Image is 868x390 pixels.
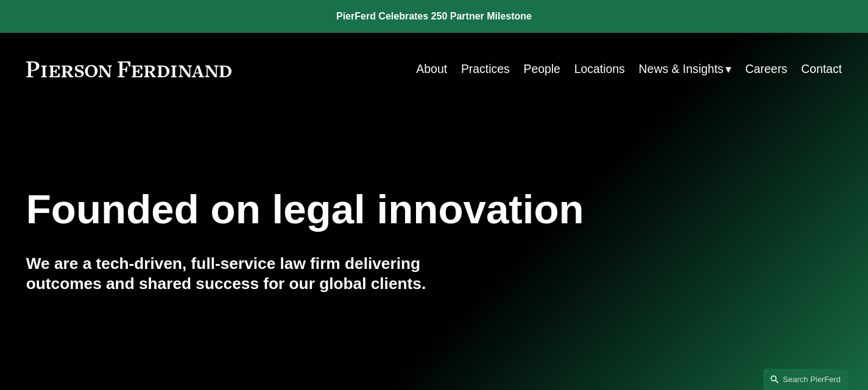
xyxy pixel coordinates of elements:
[763,369,849,390] a: Search this site
[746,57,788,81] a: Careers
[639,58,724,80] span: News & Insights
[26,254,434,294] h4: We are a tech-driven, full-service law firm delivering outcomes and shared success for our global...
[574,57,625,81] a: Locations
[523,57,560,81] a: People
[26,186,706,233] h1: Founded on legal innovation
[801,57,842,81] a: Contact
[416,57,447,81] a: About
[639,57,732,81] a: folder dropdown
[461,57,510,81] a: Practices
